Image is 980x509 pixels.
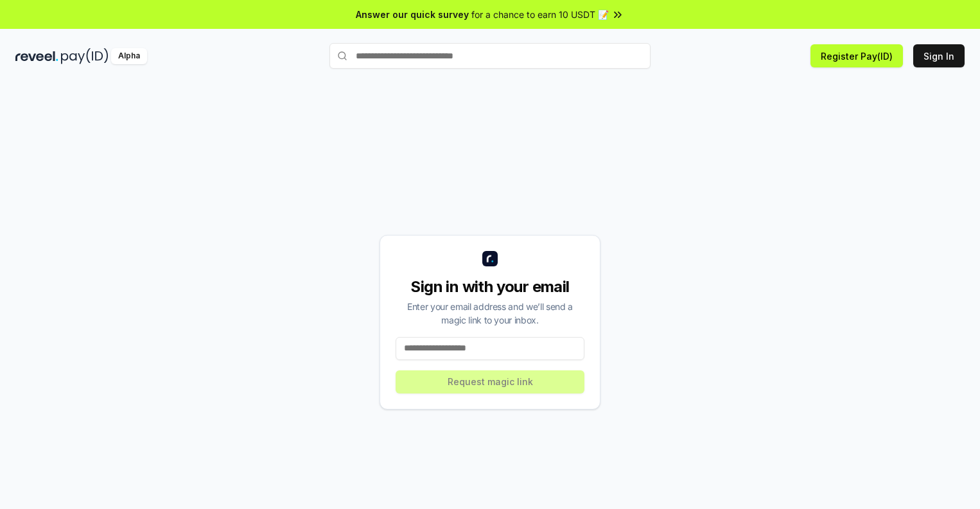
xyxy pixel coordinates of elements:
img: reveel_dark [15,48,58,64]
div: Alpha [111,48,147,64]
img: logo_small [482,251,498,266]
span: Answer our quick survey [356,8,469,21]
button: Sign In [913,44,965,67]
span: for a chance to earn 10 USDT 📝 [471,8,609,21]
img: pay_id [61,48,109,64]
div: Sign in with your email [396,277,584,297]
div: Enter your email address and we’ll send a magic link to your inbox. [396,300,584,327]
button: Register Pay(ID) [810,44,903,67]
